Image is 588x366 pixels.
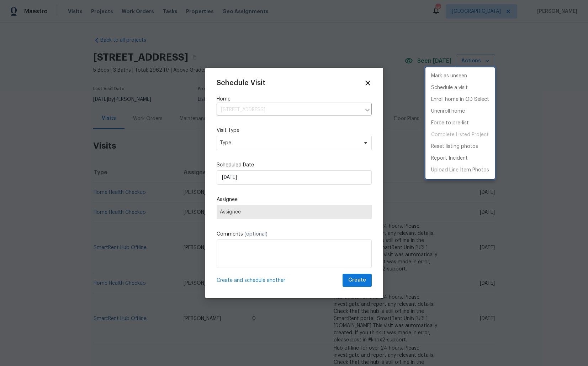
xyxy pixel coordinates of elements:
[431,108,465,115] p: Unenroll home
[431,96,489,103] p: Enroll home in OD Select
[431,155,468,162] p: Report Incident
[431,143,478,150] p: Reset listing photos
[431,166,489,174] p: Upload Line Item Photos
[431,72,467,80] p: Mark as unseen
[431,84,468,92] p: Schedule a visit
[425,129,495,141] span: Project is already completed
[431,119,469,127] p: Force to pre-list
